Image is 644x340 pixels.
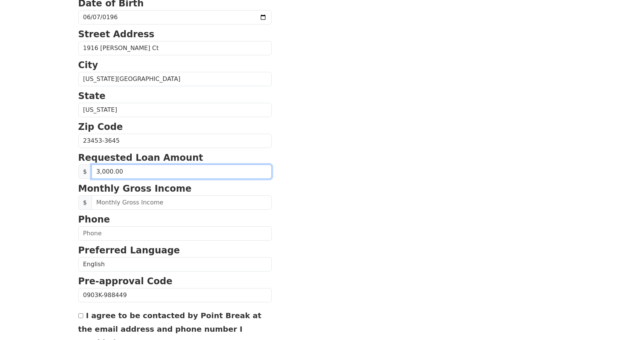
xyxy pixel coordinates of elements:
strong: Zip Code [78,122,123,132]
strong: Requested Loan Amount [78,152,203,163]
span: $ [78,195,92,210]
strong: City [78,60,98,70]
strong: State [78,91,106,101]
strong: Phone [78,214,110,225]
p: Monthly Gross Income [78,182,272,195]
strong: Pre-approval Code [78,276,173,287]
input: Phone [78,226,272,241]
input: Street Address [78,41,272,55]
strong: Street Address [78,29,155,40]
input: Zip Code [78,134,272,148]
span: $ [78,165,92,179]
strong: Preferred Language [78,245,180,256]
input: Monthly Gross Income [91,195,272,210]
input: 0.00 [91,165,272,179]
input: Pre-approval Code [78,288,272,302]
input: City [78,72,272,86]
